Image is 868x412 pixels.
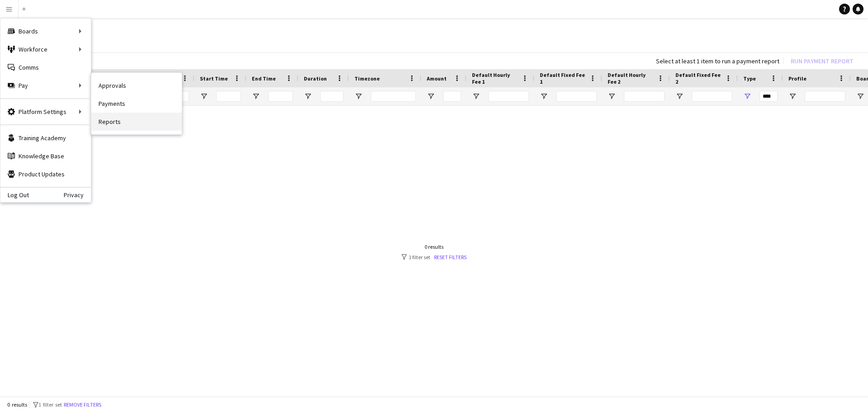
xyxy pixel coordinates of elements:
[788,92,797,100] button: Open Filter Menu
[675,92,684,100] button: Open Filter Menu
[675,71,722,85] span: Default Fixed Fee 2
[200,75,228,82] span: Start Time
[624,91,665,102] input: Default Hourly Fee 2 Filter Input
[556,91,597,102] input: Default Fixed Fee 1 Filter Input
[488,91,529,102] input: Default Hourly Fee 1 Filter Input
[216,91,241,102] input: Start Time Filter Input
[91,95,182,113] a: Payments
[608,71,654,85] span: Default Hourly Fee 2
[38,401,62,408] span: 1 filter set
[304,92,312,100] button: Open Filter Menu
[0,40,91,58] div: Workforce
[354,75,380,82] span: Timezone
[743,92,751,100] button: Open Filter Menu
[540,71,586,85] span: Default Fixed Fee 1
[0,147,91,165] a: Knowledge Base
[743,75,756,82] span: Type
[64,191,91,199] a: Privacy
[0,76,91,95] div: Pay
[252,75,276,82] span: End Time
[472,71,518,85] span: Default Hourly Fee 1
[0,165,91,183] a: Product Updates
[91,113,182,131] a: Reports
[472,92,480,100] button: Open Filter Menu
[427,92,435,100] button: Open Filter Menu
[401,243,467,250] div: 0 results
[540,92,548,100] button: Open Filter Menu
[0,22,91,40] div: Boards
[692,91,732,102] input: Default Fixed Fee 2 Filter Input
[656,57,779,65] div: Select at least 1 item to run a payment report
[0,103,91,121] div: Platform Settings
[354,92,363,100] button: Open Filter Menu
[371,91,416,102] input: Timezone Filter Input
[0,191,29,199] a: Log Out
[252,92,260,100] button: Open Filter Menu
[200,92,208,100] button: Open Filter Menu
[0,58,91,76] a: Comms
[856,92,864,100] button: Open Filter Menu
[401,254,467,260] div: 1 filter set
[443,91,461,102] input: Amount Filter Input
[788,75,807,82] span: Profile
[427,75,447,82] span: Amount
[91,76,182,95] a: Approvals
[805,91,845,102] input: Profile Filter Input
[304,75,327,82] span: Duration
[62,400,103,410] button: Remove filters
[0,129,91,147] a: Training Academy
[268,91,293,102] input: End Time Filter Input
[434,254,467,260] a: Reset filters
[608,92,616,100] button: Open Filter Menu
